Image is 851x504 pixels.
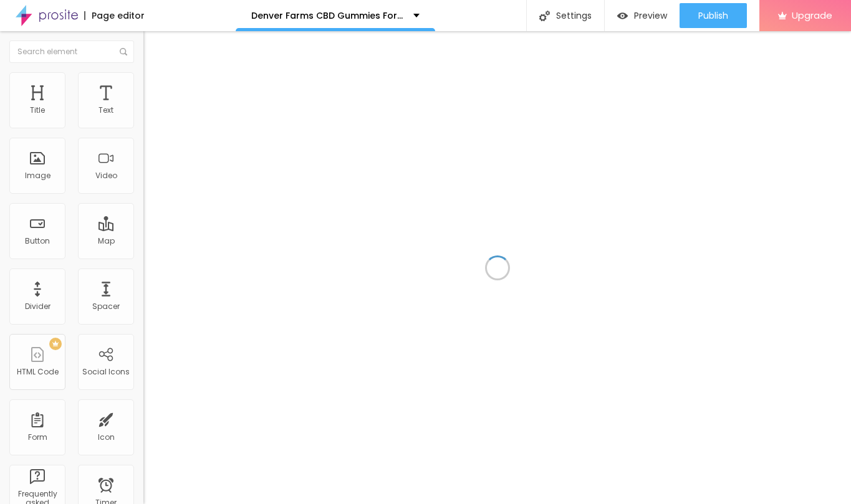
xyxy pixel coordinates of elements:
span: Upgrade [792,10,832,21]
div: Title [30,106,45,115]
img: Icone [120,48,127,55]
img: Icone [539,11,550,21]
div: Spacer [92,302,120,311]
div: Video [95,171,117,180]
button: Preview [605,3,680,28]
button: Publish [680,3,747,28]
div: Image [25,171,50,180]
div: Button [25,237,50,245]
div: Text [99,106,113,115]
img: view-1.svg [617,11,628,21]
div: Page editor [84,11,145,20]
input: Search element [9,40,134,63]
div: Map [98,237,115,245]
div: HTML Code [17,368,59,376]
div: Form [28,433,47,442]
span: Publish [698,11,728,21]
p: Denver Farms CBD Gummies For Pain [251,11,404,20]
div: Divider [25,302,50,311]
div: Icon [98,433,115,442]
span: Preview [634,11,667,21]
div: Social Icons [82,368,130,376]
